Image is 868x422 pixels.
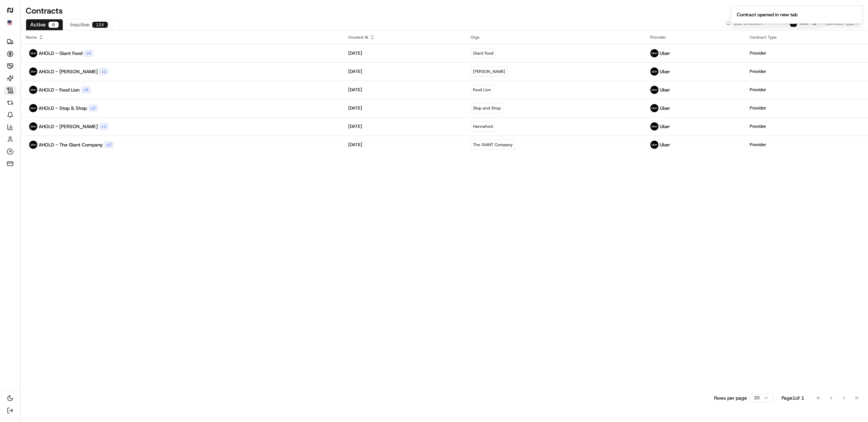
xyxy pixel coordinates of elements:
div: The GIANT Company [471,140,515,150]
img: uber-new-logo.jpeg [29,86,37,94]
input: Type to search [723,19,784,28]
button: Active [26,19,63,30]
div: Contract opened in new tab [737,11,797,18]
p: Provider [750,50,766,56]
div: v 5 [81,86,91,94]
div: Created At [348,35,460,40]
div: Food Lion [471,85,493,95]
p: Uber [660,86,670,93]
h1: Contracts [26,5,821,16]
p: [DATE] [348,68,362,75]
p: Provider [750,142,766,148]
img: uber-new-logo.jpeg [29,122,37,130]
p: Uber [660,141,670,148]
p: [DATE] [348,105,362,111]
p: Uber [660,68,670,75]
img: uber-new-logo.jpeg [29,141,37,149]
button: Inactive [66,19,112,30]
div: v 2 [88,104,98,112]
p: Provider [750,87,766,93]
p: AHOLD - The Giant Company [39,141,103,148]
div: [PERSON_NAME] [471,66,508,77]
img: Flag of us [7,20,12,25]
p: Provider [750,105,766,111]
div: Stop and Shop [471,103,503,113]
img: uber-new-logo.jpeg [650,104,658,112]
p: Uber [660,50,670,57]
p: [DATE] [348,142,362,148]
img: uber-new-logo.jpeg [650,122,658,130]
div: Giant Food [471,48,496,58]
div: 6 [48,22,59,28]
p: Rows per page [714,395,747,401]
img: uber-new-logo.jpeg [29,67,37,76]
div: v 1 [99,68,109,75]
p: Uber [660,123,670,130]
img: uber-new-logo.jpeg [650,141,658,149]
div: v 4 [84,49,94,57]
p: AHOLD - Giant Food [39,50,82,57]
img: uber-new-logo.jpeg [650,49,658,57]
p: [DATE] [348,87,362,93]
div: Orgs [471,35,640,40]
p: [DATE] [348,123,362,129]
p: AHOLD - [PERSON_NAME] [39,123,98,130]
p: AHOLD - [PERSON_NAME] [39,68,98,75]
img: uber-new-logo.jpeg [650,67,658,76]
p: AHOLD - Stop & Shop [39,105,87,112]
div: v 2 [104,141,114,148]
div: Name [26,35,337,40]
p: [DATE] [348,50,362,56]
img: uber-new-logo.jpeg [29,49,37,57]
div: 124 [92,22,108,28]
img: uber-new-logo.jpeg [650,86,658,94]
p: Provider [750,123,766,129]
div: Provider [650,35,739,40]
div: Page 1 of 1 [782,395,804,401]
p: Provider [750,68,766,75]
img: uber-new-logo.jpeg [29,104,37,112]
div: Contract Type [750,35,863,40]
div: Hannaford [471,121,495,132]
p: Uber [660,105,670,112]
div: v 1 [99,123,109,130]
p: AHOLD - Food Lion [39,86,80,93]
